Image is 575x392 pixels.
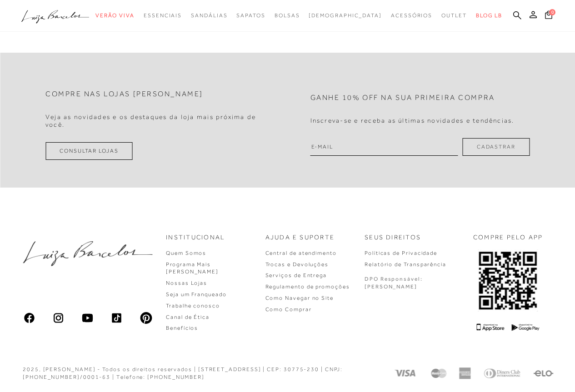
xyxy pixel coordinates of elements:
[477,323,505,331] img: App Store Logo
[144,7,182,24] a: categoryNavScreenReaderText
[23,366,380,381] div: 2025, [PERSON_NAME] - Todos os direitos reservados | [STREET_ADDRESS] | CEP: 30775-230 | CNPJ: [P...
[144,12,182,19] span: Essenciais
[365,261,446,268] a: Relatório de Transparência
[265,233,335,242] p: Ajuda e Suporte
[265,295,334,301] a: Como Navegar no Site
[365,250,437,256] a: Políticas de Privacidade
[365,233,421,242] p: Seus Direitos
[265,250,337,256] a: Central de atendimento
[236,7,265,24] a: categoryNavScreenReaderText
[23,241,152,266] img: luiza-barcelos.png
[191,7,227,24] a: categoryNavScreenReaderText
[265,306,312,313] a: Como Comprar
[166,291,227,298] a: Seja um Franqueado
[310,94,495,102] h2: Ganhe 10% off na sua primeira compra
[463,138,530,156] button: Cadastrar
[81,312,94,324] img: youtube_material_rounded
[430,367,448,379] img: Mastercard
[166,233,225,242] p: Institucional
[265,261,329,268] a: Trocas e Devoluções
[166,303,220,309] a: Trabalhe conosco
[275,12,300,19] span: Bolsas
[473,233,543,242] p: COMPRE PELO APP
[166,314,210,320] a: Canal de Ética
[441,12,467,19] span: Outlet
[191,12,227,19] span: Sandálias
[166,250,206,256] a: Quem Somos
[45,113,265,129] h4: Veja as novidades e os destaques da loja mais próxima de você.
[45,90,203,99] h2: Compre nas lojas [PERSON_NAME]
[23,312,35,324] img: facebook_ios_glyph
[391,12,432,19] span: Acessórios
[110,312,123,324] img: tiktok
[310,138,458,156] input: E-mail
[459,367,470,379] img: American Express
[391,7,432,24] a: categoryNavScreenReaderText
[476,12,502,19] span: BLOG LB
[478,249,538,312] img: QRCODE
[441,7,467,24] a: categoryNavScreenReaderText
[166,325,198,331] a: Benefícios
[476,7,502,24] a: BLOG LB
[365,275,423,291] p: DPO Responsável: [PERSON_NAME]
[309,12,382,19] span: [DEMOGRAPHIC_DATA]
[542,10,555,22] button: 0
[52,312,65,324] img: instagram_material_outline
[45,142,133,160] a: Consultar Lojas
[393,367,419,379] img: Visa
[166,280,207,286] a: Nossas Lojas
[310,117,515,124] h4: Inscreva-se e receba as últimas novidades e tendências.
[549,9,555,15] span: 0
[265,272,327,278] a: Serviços de Entrega
[275,7,300,24] a: categoryNavScreenReaderText
[512,323,540,331] img: Google Play Logo
[265,283,350,290] a: Regulamento de promoções
[236,12,265,19] span: Sapatos
[309,7,382,24] a: noSubCategoriesText
[140,312,152,324] img: pinterest_ios_filled
[166,261,219,275] a: Programa Mais [PERSON_NAME]
[533,367,554,379] img: Elo
[95,7,135,24] a: categoryNavScreenReaderText
[95,12,135,19] span: Verão Viva
[481,367,522,379] img: Diners Club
